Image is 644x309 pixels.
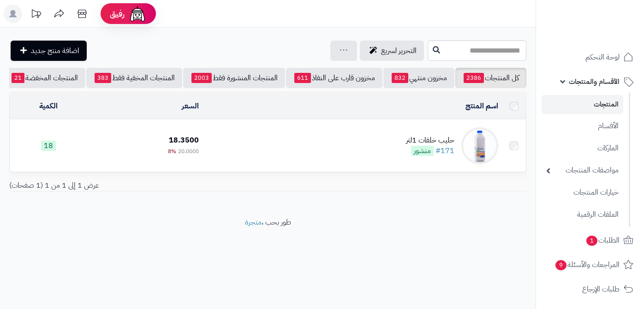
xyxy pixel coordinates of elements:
a: المنتجات المنشورة فقط2003 [183,68,285,88]
span: رفيق [110,8,125,19]
a: اضافة منتج جديد [11,41,87,61]
a: متجرة [245,217,262,228]
span: 1 [586,236,597,246]
div: حليب خلفات 1لتر [406,135,454,146]
a: مخزون منتهي832 [383,68,454,88]
img: ai-face.png [128,5,147,23]
a: خيارات المنتجات [542,183,623,202]
span: الأقسام والمنتجات [569,75,620,88]
a: كل المنتجات2386 [455,68,526,88]
span: 383 [95,73,111,83]
a: المنتجات [542,95,623,114]
span: 8% [168,147,176,155]
a: طلبات الإرجاع [542,278,638,300]
span: لوحة التحكم [585,51,620,64]
span: 832 [392,73,408,83]
span: طلبات الإرجاع [582,283,620,296]
a: الملفات الرقمية [542,205,623,225]
a: مواصفات المنتجات [542,160,623,180]
span: 21 [12,73,24,83]
a: الطلبات1 [542,229,638,251]
span: الطلبات [585,234,620,247]
span: 18 [41,141,56,151]
a: التحرير لسريع [360,41,424,61]
img: حليب خلفات 1لتر [461,127,498,164]
span: 611 [294,73,311,83]
a: اسم المنتج [465,101,498,112]
a: #171 [435,145,454,156]
a: الأقسام [542,116,623,136]
a: الماركات [542,138,623,158]
span: منشور [411,146,434,156]
a: مخزون قارب على النفاذ611 [286,68,382,88]
span: 2386 [464,73,484,83]
span: 2003 [191,73,212,83]
a: المنتجات المخفية فقط383 [86,68,182,88]
a: السعر [182,101,199,112]
a: تحديثات المنصة [24,5,48,25]
span: التحرير لسريع [381,45,417,56]
div: عرض 1 إلى 1 من 1 (1 صفحات) [2,180,268,191]
img: logo-2.png [581,25,635,44]
a: المنتجات المخفضة21 [3,68,85,88]
a: الكمية [39,101,58,112]
span: 9 [555,260,566,270]
span: 18.3500 [169,135,199,146]
span: المراجعات والأسئلة [555,258,620,271]
span: اضافة منتج جديد [31,45,79,56]
a: لوحة التحكم [542,46,638,68]
a: المراجعات والأسئلة9 [542,254,638,276]
span: 20.0000 [178,147,199,155]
